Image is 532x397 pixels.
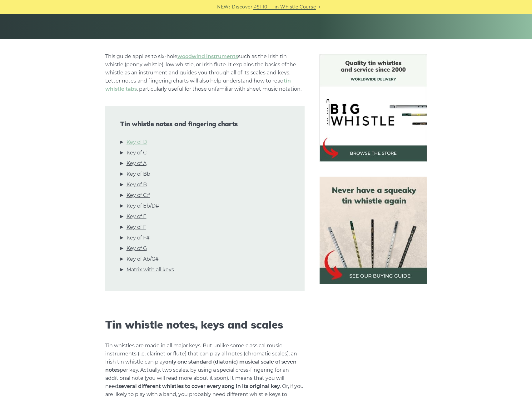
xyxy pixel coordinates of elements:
span: Tin whistle notes and fingering charts [120,120,290,128]
a: Key of Bb [127,170,150,178]
a: Key of G [127,244,147,253]
p: This guide applies to six-hole such as the Irish tin whistle (penny whistle), low whistle, or Iri... [105,53,305,93]
a: woodwind instruments [177,53,238,59]
a: Key of Ab/G# [127,255,159,263]
span: Discover [232,3,252,11]
a: Key of A [127,159,147,168]
h2: Tin whistle notes, keys and scales [105,319,305,331]
a: Key of F [127,223,146,231]
a: Key of C [127,149,147,157]
a: Key of Eb/D# [127,202,159,210]
a: Key of F# [127,234,150,242]
a: Key of D [127,138,147,146]
a: Key of C# [127,191,150,199]
a: Matrix with all keys [127,266,174,274]
img: BigWhistle Tin Whistle Store [320,54,427,162]
strong: several different whistles to cover every song in its original key [118,383,280,389]
span: NEW: [217,3,230,11]
a: Key of B [127,181,147,189]
a: Key of E [127,213,147,221]
img: tin whistle buying guide [320,177,427,284]
a: PST10 - Tin Whistle Course [253,3,316,11]
strong: only one standard (diatonic) musical scale of seven notes [105,359,296,373]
